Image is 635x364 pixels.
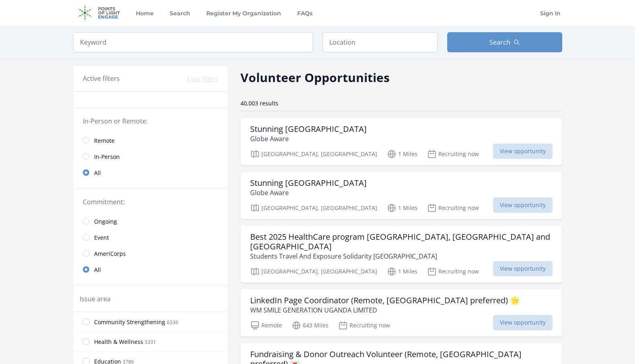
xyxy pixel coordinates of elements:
p: [GEOGRAPHIC_DATA], [GEOGRAPHIC_DATA] [250,149,377,159]
p: Recruiting now [427,203,479,213]
span: View opportunity [493,197,553,213]
span: Ongoing [94,218,117,226]
span: All [94,266,101,274]
p: 1 Miles [387,203,417,213]
p: [GEOGRAPHIC_DATA], [GEOGRAPHIC_DATA] [250,267,377,276]
input: Community Strengthening 6339 [83,319,89,325]
p: WM SMILE GENERATION UGANDA LIMITED [250,305,520,315]
button: Clear filters [187,75,218,83]
h2: Volunteer Opportunities [240,68,390,86]
a: Event [73,229,228,245]
button: Search [447,32,562,52]
p: Globe Aware [250,134,367,144]
a: Ongoing [73,213,228,229]
legend: Commitment: [83,197,218,207]
p: 1 Miles [387,149,417,159]
p: Remote [250,321,282,330]
p: Recruiting now [338,321,390,330]
legend: In-Person or Remote: [83,116,218,126]
span: 40,003 results [240,99,278,107]
a: Stunning [GEOGRAPHIC_DATA] Globe Aware [GEOGRAPHIC_DATA], [GEOGRAPHIC_DATA] 1 Miles Recruiting no... [240,118,562,165]
span: 6339 [167,319,178,326]
span: Health & Wellness [94,338,143,346]
p: [GEOGRAPHIC_DATA], [GEOGRAPHIC_DATA] [250,203,377,213]
span: In-Person [94,153,120,161]
span: Search [489,37,510,47]
span: 5331 [145,339,156,345]
span: View opportunity [493,261,553,276]
a: LinkedIn Page Coordinator (Remote, [GEOGRAPHIC_DATA] preferred) 🌟 WM SMILE GENERATION UGANDA LIMI... [240,289,562,337]
input: Location [323,32,438,52]
span: Remote [94,137,115,145]
span: AmeriCorps [94,250,126,258]
span: View opportunity [493,144,553,159]
p: 643 Miles [292,321,329,330]
a: In-Person [73,148,228,165]
a: Best 2025 HealthCare program [GEOGRAPHIC_DATA], [GEOGRAPHIC_DATA] and [GEOGRAPHIC_DATA] Students ... [240,226,562,283]
a: Remote [73,132,228,148]
span: Event [94,234,109,242]
p: Globe Aware [250,188,367,197]
a: All [73,165,228,181]
h3: Active filters [83,74,120,83]
p: Recruiting now [427,149,479,159]
p: Students Travel And Exposure Solidarity [GEOGRAPHIC_DATA] [250,251,553,261]
p: Recruiting now [427,267,479,276]
input: Keyword [73,32,313,52]
h3: LinkedIn Page Coordinator (Remote, [GEOGRAPHIC_DATA] preferred) 🌟 [250,296,520,305]
a: Stunning [GEOGRAPHIC_DATA] Globe Aware [GEOGRAPHIC_DATA], [GEOGRAPHIC_DATA] 1 Miles Recruiting no... [240,172,562,219]
h3: Stunning [GEOGRAPHIC_DATA] [250,124,367,134]
h3: Best 2025 HealthCare program [GEOGRAPHIC_DATA], [GEOGRAPHIC_DATA] and [GEOGRAPHIC_DATA] [250,232,553,251]
span: Community Strengthening [94,318,165,326]
span: All [94,169,101,177]
h3: Stunning [GEOGRAPHIC_DATA] [250,178,367,188]
a: All [73,261,228,278]
legend: Issue area [80,294,111,304]
a: AmeriCorps [73,245,228,261]
p: 1 Miles [387,267,417,276]
input: Health & Wellness 5331 [83,338,89,345]
span: View opportunity [493,315,553,330]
